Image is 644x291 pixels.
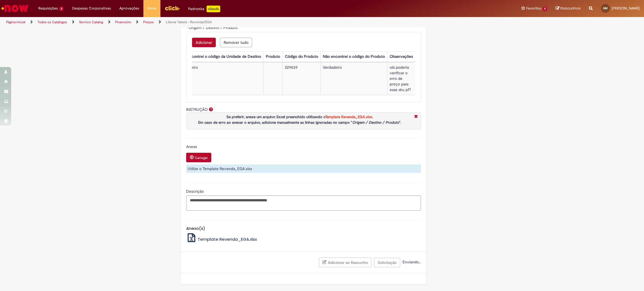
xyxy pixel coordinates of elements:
span: Origem / Destino / Produto [189,25,239,30]
a: Liberar Tabela - Revenda/EGA [166,20,212,24]
a: Financeiro [115,20,131,24]
td: olá poderia verificar o erro de preço para esse sku pf? [387,62,415,95]
img: ServiceNow [1,3,29,14]
button: Remove all rows for Origem / Destino / Produto [220,38,252,47]
span: Se preferir, anexe um arquivo Excel preenchido utilizando o . [226,115,373,119]
th: Produto [263,51,282,62]
textarea: Descrição [186,195,421,211]
ul: Trilhas de página [4,17,425,27]
h5: Anexo(s) [186,226,421,231]
td: Verdadeiro [320,62,387,95]
span: [PERSON_NAME] [612,6,640,11]
small: Carregar [195,156,208,160]
button: Carregar anexo de Anexo [186,153,211,162]
span: Anexo [186,144,198,149]
th: Não encontrei o código da Unidade de Destino [176,51,263,62]
span: More [148,6,156,11]
a: Service Catalog [79,20,103,24]
span: Aprovações [119,6,139,11]
span: Descrição [186,189,205,194]
th: Não encontrei o código do Produto [320,51,387,62]
a: Preços [143,20,154,24]
a: Template Revenda_EGA.xlsx [186,236,257,242]
span: 2 [543,6,547,11]
td: 229039 [282,62,320,95]
span: Em caso de erro ao anexar o arquivo, adicione manualmente as linhas ignoradas no campo " ". [198,120,401,125]
em: Origem / Destino / Produto [352,120,399,125]
span: Requisições [38,6,58,11]
span: Template Revenda_EGA.xlsx [198,236,257,242]
span: Despesas Corporativas [72,6,111,11]
th: Observações [387,51,415,62]
span: Rascunhos [560,6,581,11]
label: INSTRUÇÃO [186,107,208,112]
span: Obrigatório Preenchido [186,25,189,28]
img: click_logo_yellow_360x200.png [165,4,180,12]
div: Padroniza [188,6,220,12]
a: Rascunhos [556,6,581,11]
button: Add a row for Origem / Destino / Produto [192,38,216,47]
p: +GenAi [207,6,220,12]
span: Enviando... [401,259,421,264]
a: Todos os Catálogos [37,20,67,24]
td: Verdadeiro [176,62,263,95]
i: Fechar More information Por question_instrucao [413,114,419,120]
span: Template Revenda_EGA.xlsx [325,115,372,119]
span: Favoritos [526,6,541,11]
div: Utilize o Template Revenda_EGA.xlsx [186,164,421,173]
a: Página inicial [6,20,25,24]
span: NM [603,6,608,10]
span: 3 [59,6,64,11]
th: Código do Produto [282,51,320,62]
span: Ajuda para INSTRUÇÃO [208,107,214,111]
